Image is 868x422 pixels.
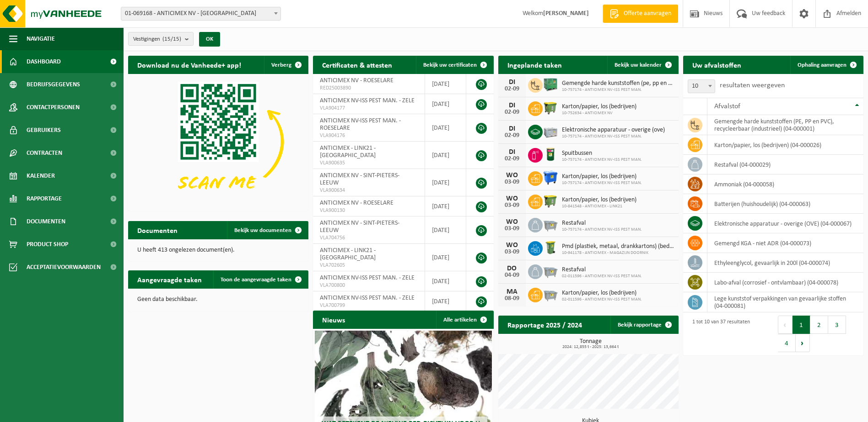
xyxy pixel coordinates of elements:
span: Product Shop [27,233,68,256]
span: Restafval [562,266,642,274]
h2: Rapportage 2025 / 2024 [498,316,591,333]
h2: Ingeplande taken [498,56,571,74]
span: Karton/papier, los (bedrijven) [562,103,636,111]
span: Karton/papier, los (bedrijven) [562,196,636,204]
span: ANTICIMEX NV-ISS PEST MAN. - ZELE [320,97,415,104]
img: WB-1100-HPE-BE-01 [543,170,558,185]
span: ANTICIMEX NV - SINT-PIETERS-LEEUW [320,220,399,234]
span: 02-011596 - ANTICIMEX NV-ISS PEST MAN. [562,297,642,302]
span: ANTICIMEX - LINK21 - [GEOGRAPHIC_DATA] [320,145,376,159]
h2: Documenten [128,221,187,239]
span: 01-069168 - ANTICIMEX NV - ROESELARE [121,7,281,21]
button: OK [199,32,220,47]
div: 02-09 [503,109,521,116]
td: [DATE] [425,216,466,244]
span: Kalender [27,164,55,187]
span: VLA904177 [320,105,418,112]
button: 3 [828,316,846,334]
span: 10-757174 - ANTICIMEX NV-ISS PEST MAN. [562,134,665,139]
img: PB-LB-0680-HPE-GY-11 [543,123,558,139]
td: [DATE] [425,114,466,142]
a: Bekijk rapportage [610,316,678,334]
td: gemengde harde kunststoffen (PE, PP en PVC), recycleerbaar (industrieel) (04-000001) [707,115,863,135]
div: 04-09 [503,272,521,279]
a: Bekijk uw documenten [227,221,307,239]
td: lege kunststof verpakkingen van gevaarlijke stoffen (04-000081) [707,292,863,312]
span: Toon de aangevraagde taken [221,277,291,283]
img: WB-0240-HPE-GN-50 [543,240,558,255]
h2: Certificaten & attesten [313,56,401,74]
span: ANTICIMEX NV - SINT-PIETERS-LEEUW [320,172,399,186]
img: WB-2500-GAL-GY-01 [543,216,558,232]
span: Documenten [27,210,65,233]
td: restafval (04-000029) [707,155,863,174]
span: Gemengde harde kunststoffen (pe, pp en pvc), recycleerbaar (industrieel) [562,80,674,87]
span: 10-757174 - ANTICIMEX NV-ISS PEST MAN. [562,227,642,232]
span: VLA700800 [320,282,418,289]
span: Bekijk uw kalender [615,62,662,68]
span: VLA704756 [320,234,418,242]
p: U heeft 413 ongelezen document(en). [137,247,299,253]
div: WO [503,218,521,226]
img: Download de VHEPlus App [128,74,308,209]
button: Vestigingen(15/15) [128,32,194,46]
span: 10-752634 - ANTICIMEX NV [562,111,636,116]
p: Geen data beschikbaar. [137,296,299,303]
span: VLA700799 [320,302,418,309]
span: Verberg [271,62,291,68]
count: (15/15) [162,36,181,42]
span: Rapportage [27,187,62,210]
div: WO [503,195,521,202]
a: Toon de aangevraagde taken [213,270,307,289]
div: 03-09 [503,226,521,232]
span: Bekijk uw certificaten [423,62,477,68]
div: DI [503,102,521,109]
td: ammoniak (04-000058) [707,174,863,194]
img: WB-1100-HPE-GN-50 [543,100,558,116]
span: Spuitbussen [562,150,642,157]
a: Bekijk uw certificaten [416,56,493,74]
span: Navigatie [27,27,55,50]
div: DI [503,125,521,132]
button: 4 [778,334,796,352]
span: 10-757174 - ANTICIMEX NV-ISS PEST MAN. [562,87,674,93]
span: RED25003890 [320,84,418,92]
span: 02-011596 - ANTICIMEX NV-ISS PEST MAN. [562,274,642,279]
span: Restafval [562,220,642,227]
span: Karton/papier, los (bedrijven) [562,290,642,297]
span: Offerte aanvragen [621,9,674,18]
span: VLA900130 [320,207,418,214]
div: MA [503,288,521,295]
td: [DATE] [425,244,466,271]
div: 03-09 [503,202,521,209]
span: ANTICIMEX NV - ROESELARE [320,200,394,206]
td: ethyleenglycol, gevaarlijk in 200l (04-000074) [707,253,863,273]
div: WO [503,242,521,249]
div: DI [503,79,521,86]
span: 10-941178 - ANTICIMEX - MAGAZIJN DOORNIK [562,250,674,256]
span: VLA900635 [320,159,418,167]
span: Vestigingen [133,32,181,46]
span: ANTICIMEX NV-ISS PEST MAN. - ZELE [320,295,415,301]
strong: [PERSON_NAME] [543,10,589,17]
div: 02-09 [503,86,521,92]
span: Ophaling aanvragen [798,62,846,68]
span: Afvalstof [714,103,740,110]
a: Alle artikelen [436,311,493,329]
button: Verberg [264,56,307,74]
img: PB-OT-0200-MET-00-03 [543,147,558,162]
td: batterijen (huishoudelijk) (04-000063) [707,194,863,214]
img: WB-2500-GAL-GY-04 [543,286,558,302]
span: Contracten [27,142,62,164]
div: WO [503,172,521,179]
span: Dashboard [27,50,61,73]
span: 10-757174 - ANTICIMEX NV-ISS PEST MAN. [562,157,642,163]
span: ANTICIMEX NV-ISS PEST MAN. - ROESELARE [320,117,401,132]
span: Gebruikers [27,119,61,142]
span: Pmd (plastiek, metaal, drankkartons) (bedrijven) [562,243,674,250]
a: Offerte aanvragen [603,5,678,23]
button: Previous [778,316,793,334]
img: WB-2500-GAL-GY-04 [543,263,558,279]
h2: Aangevraagde taken [128,270,211,288]
td: [DATE] [425,271,466,291]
